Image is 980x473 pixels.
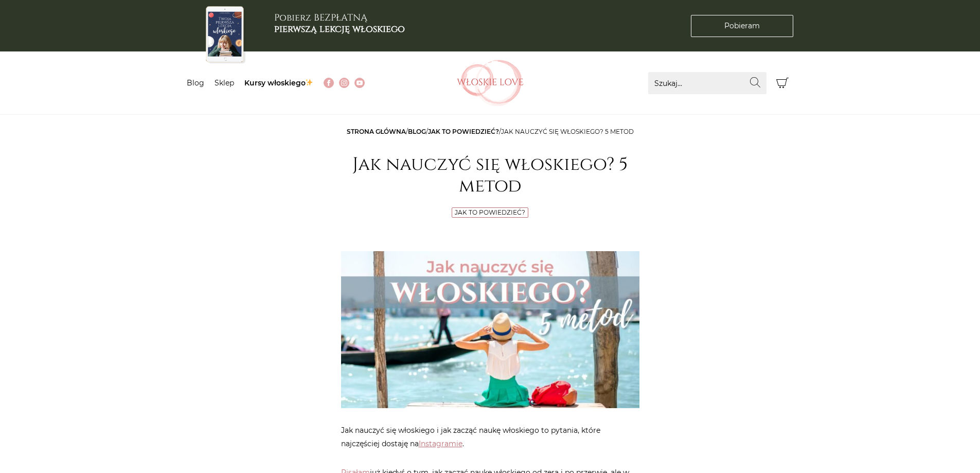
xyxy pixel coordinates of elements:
img: Włoskielove [457,60,524,106]
a: Jak to powiedzieć? [428,128,499,135]
span: Pobieram [724,21,760,31]
a: Pobieram [691,15,793,37]
span: Jak nauczyć się włoskiego? 5 metod [501,128,634,135]
a: Instagramie [419,439,462,448]
a: Jak to powiedzieć? [455,208,525,216]
img: ✨ [306,79,313,86]
a: Blog [187,78,204,87]
a: Sklep [215,78,234,87]
a: Kursy włoskiego [244,78,314,87]
button: Koszyk [772,72,794,94]
a: Blog [408,128,426,135]
span: / / / [347,128,634,135]
b: pierwszą lekcję włoskiego [274,23,405,36]
a: Strona główna [347,128,406,135]
input: Szukaj... [648,72,767,94]
h1: Jak nauczyć się włoskiego? 5 metod [341,154,639,197]
p: Jak nauczyć się włoskiego i jak zacząć naukę włoskiego to pytania, które najczęściej dostaję na . [341,424,639,450]
h3: Pobierz BEZPŁATNĄ [274,12,405,34]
